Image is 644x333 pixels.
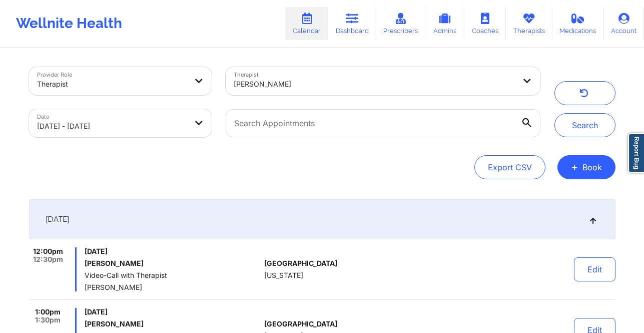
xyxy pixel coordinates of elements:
span: + [571,164,578,170]
h6: [PERSON_NAME] [85,320,260,328]
input: Search Appointments [226,109,540,137]
a: Coaches [464,7,506,40]
a: Therapists [506,7,552,40]
a: Admins [425,7,464,40]
a: Report Bug [628,133,644,173]
a: Account [603,7,644,40]
span: [DATE] [85,308,260,316]
span: [GEOGRAPHIC_DATA] [264,259,337,267]
span: [GEOGRAPHIC_DATA] [264,320,337,328]
div: [DATE] - [DATE] [37,115,187,137]
div: [PERSON_NAME] [234,73,515,95]
span: [DATE] [46,214,69,224]
span: 12:00pm [33,247,63,255]
span: [DATE] [85,247,260,255]
h6: [PERSON_NAME] [85,259,260,267]
button: Edit [574,257,615,281]
span: 1:00pm [35,308,61,316]
span: 1:30pm [35,316,61,324]
span: 12:30pm [33,255,63,263]
span: [PERSON_NAME] [85,283,260,291]
a: Prescribers [376,7,426,40]
span: [US_STATE] [264,271,303,279]
button: Export CSV [474,155,545,179]
a: Dashboard [328,7,376,40]
span: Video-Call with Therapist [85,271,260,279]
a: Calendar [285,7,328,40]
a: Medications [552,7,604,40]
div: Therapist [37,73,187,95]
button: Search [554,113,615,137]
button: +Book [557,155,615,179]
